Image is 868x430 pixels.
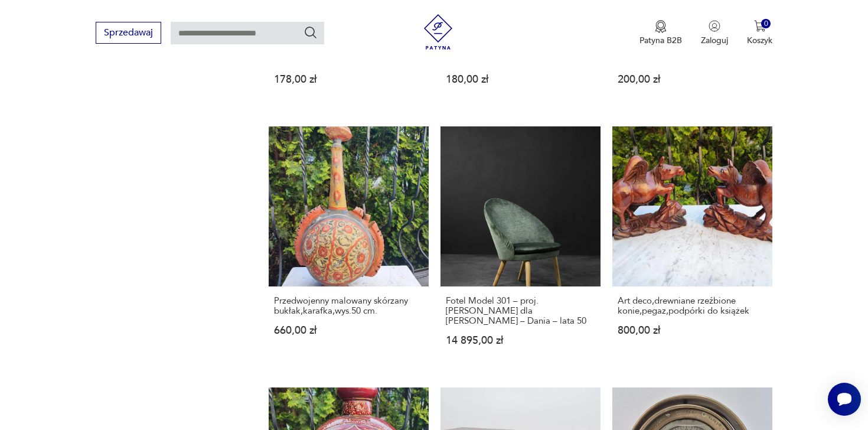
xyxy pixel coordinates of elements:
[701,35,728,46] p: Zaloguj
[747,35,772,46] p: Koszyk
[655,20,667,33] img: Ikona medalu
[618,325,767,335] p: 800,00 zł
[701,20,728,46] button: Zaloguj
[639,20,682,46] button: Patyna B2B
[446,335,595,346] p: 14 895,00 zł
[274,296,423,316] h3: Przedwojenny malowany skórzany bukłak,karafka,wys.50 cm.
[96,30,161,38] a: Sprzedawaj
[304,25,318,40] button: Szukaj
[639,35,682,46] p: Patyna B2B
[274,74,423,84] p: 178,00 zł
[709,20,720,32] img: Ikonka użytkownika
[639,20,682,46] a: Ikona medaluPatyna B2B
[618,296,767,316] h3: Art deco,drewniane rzeźbione konie,pegaz,podpórki do książek
[747,20,772,46] button: 0Koszyk
[420,14,456,50] img: Patyna - sklep z meblami i dekoracjami vintage
[269,126,429,369] a: Przedwojenny malowany skórzany bukłak,karafka,wys.50 cm.Przedwojenny malowany skórzany bukłak,kar...
[446,296,595,326] h3: Fotel Model 301 – proj. [PERSON_NAME] dla [PERSON_NAME] – Dania – lata 50
[761,19,771,29] div: 0
[440,126,601,369] a: Fotel Model 301 – proj. Ejvind A. Johansson dla Godtfred H. Petersen – Dania – lata 50Fotel Model...
[618,74,767,84] p: 200,00 zł
[446,74,595,84] p: 180,00 zł
[274,325,423,335] p: 660,00 zł
[612,126,772,369] a: Art deco,drewniane rzeźbione konie,pegaz,podpórki do książekArt deco,drewniane rzeźbione konie,pe...
[754,20,766,32] img: Ikona koszyka
[96,22,161,44] button: Sprzedawaj
[828,383,861,416] iframe: Smartsupp widget button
